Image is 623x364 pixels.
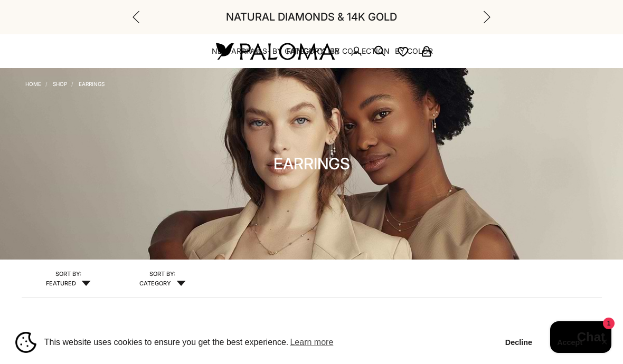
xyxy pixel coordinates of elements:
[273,154,350,174] h1: Earrings
[495,329,543,356] button: Decline
[25,79,105,87] nav: Breadcrumb
[601,339,608,346] button: Close
[55,270,81,277] span: Sort by:
[149,270,175,277] span: Sort by:
[243,34,433,68] nav: Secondary navigation
[115,260,210,298] button: Sort by: Category
[15,332,36,353] img: Cookie banner
[243,46,270,56] button: EUR €
[79,81,105,87] a: Earrings
[44,334,486,350] span: This website uses cookies to ensure you get the best experience.
[288,334,335,350] a: Learn more
[226,8,397,26] p: Natural Diamonds & 14K Gold
[243,46,260,56] span: EUR €
[546,329,593,356] button: Accept
[22,260,115,298] button: Sort by: Featured
[25,81,41,87] a: Home
[139,279,186,288] span: Category
[46,279,91,288] span: Featured
[53,81,67,87] a: Shop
